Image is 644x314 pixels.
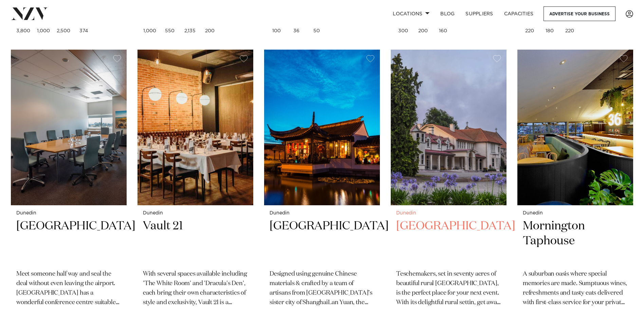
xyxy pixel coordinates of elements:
h2: [GEOGRAPHIC_DATA] [270,219,374,264]
small: Dunedin [143,211,248,216]
p: Teschemakers, set in seventy acres of beautiful rural [GEOGRAPHIC_DATA], is the perfect place for... [396,269,501,308]
h2: [GEOGRAPHIC_DATA] [396,219,501,264]
p: With several spaces available including 'The White Room' and 'Dracula's Den', each bring their ow... [143,269,248,308]
a: Locations [387,6,435,21]
p: A suburban oasis where special memories are made. Sumptuous wines, refreshments and tasty eats de... [523,269,628,308]
small: Dunedin [396,211,501,216]
a: Capacities [499,6,539,21]
p: Designed using genuine Chinese materials & crafted by a team of artisans from [GEOGRAPHIC_DATA]’s... [270,269,374,308]
h2: [GEOGRAPHIC_DATA] [16,219,121,264]
h2: Mornington Taphouse [523,219,628,264]
small: Dunedin [270,211,374,216]
small: Dunedin [16,211,121,216]
p: Meet someone half way and seal the deal without even leaving the airport. [GEOGRAPHIC_DATA] has a... [16,269,121,308]
img: nzv-logo.png [11,7,48,20]
a: Advertise your business [544,6,615,21]
h2: Vault 21 [143,219,248,264]
a: BLOG [435,6,460,21]
a: SUPPLIERS [460,6,498,21]
small: Dunedin [523,211,628,216]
